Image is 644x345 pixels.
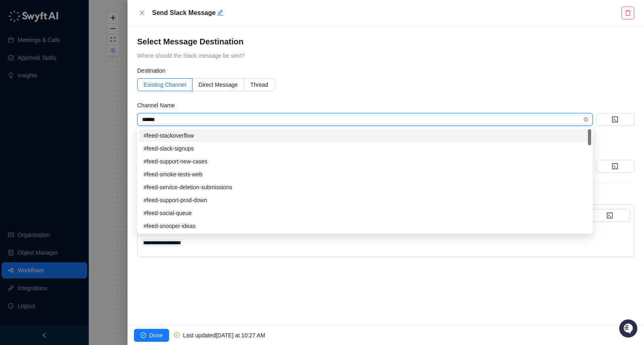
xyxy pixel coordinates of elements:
div: #feed-snooper-ideas [144,222,586,230]
span: Status [44,113,62,121]
span: code [612,163,618,169]
button: Start new chat [137,75,147,85]
div: #feed-service-deletion-submissions [144,183,586,192]
button: Edit [217,8,224,18]
div: #feed-snooper-ideas [139,220,591,232]
h2: How can we help? [8,45,147,58]
div: #feed-stackoverflow [144,131,586,140]
div: #feed-support-new-cases [139,155,591,168]
p: Welcome 👋 [8,32,147,45]
a: 📶Status [33,110,65,124]
div: #feed-smoke-tests-web [144,170,586,179]
img: 5124521997842_fc6d7dfcefe973c2e489_88.png [8,73,23,88]
span: close-circle [583,117,588,122]
div: #feed-social-queue [139,207,591,220]
div: #feed-support-prod-down [144,196,586,205]
div: #feed-slack-signups [139,142,591,155]
h5: Send Slack Message [152,8,619,18]
div: #feed-support-new-cases [144,157,586,166]
img: Swyft AI [8,8,24,24]
span: Pylon [80,133,98,139]
label: Channel Name [137,101,180,110]
iframe: Open customer support [618,318,640,340]
a: 📚Docs [5,110,33,124]
div: #feed-service-deletion-submissions [139,181,591,194]
div: We're available if you need us! [27,81,102,88]
div: #feed-stackoverflow [139,129,591,142]
a: Powered byPylon [57,132,98,139]
div: #feed-smoke-tests-web [139,168,591,181]
label: Destination [137,66,171,75]
h4: Select Message Destination [137,36,634,47]
span: check-circle [140,332,146,338]
div: #feed-social-queue [144,209,586,217]
button: Done [134,329,169,342]
span: Existing Channel [144,82,186,88]
div: #feed-support-prod-down [139,194,591,207]
span: check-circle [174,332,180,338]
span: Direct Message [199,82,238,88]
div: 📚 [8,114,15,120]
span: code [612,116,618,123]
span: Last updated [DATE] at 10:27 AM [183,332,265,339]
span: Done [149,331,163,340]
span: Docs [16,113,30,121]
div: Start new chat [27,73,132,81]
button: Close [137,8,147,18]
span: close [139,10,145,16]
div: #feed-slack-signups [144,144,586,153]
span: edit [217,9,224,16]
span: delete [625,10,631,16]
div: 📶 [36,114,43,120]
span: code [606,212,613,219]
span: Where should the Slack message be sent? [137,52,245,59]
span: Thread [250,82,268,88]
